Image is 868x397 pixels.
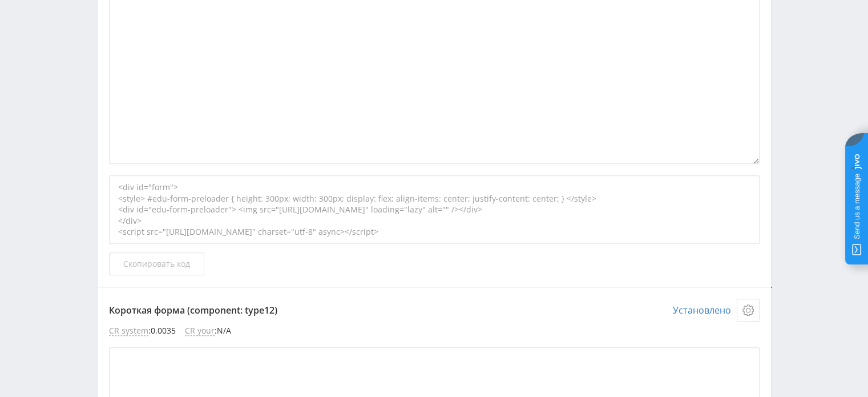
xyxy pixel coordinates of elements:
[185,326,215,336] span: CR your
[109,252,204,275] button: Скопировать код
[185,326,231,336] li: : N/A
[123,259,190,268] span: Скопировать код
[673,299,731,322] span: Установлено
[109,175,760,244] div: <div id="form"> <style> #edu-form-preloader { height: 300px; width: 300px; display: flex; align-i...
[109,299,760,322] p: Короткая форма (component: type12)
[109,326,148,336] span: CR system
[771,287,772,288] textarea: <div id="form"> <style> #edu-form-preloader { height: 300px; width: 300px; display: flex; align-i...
[109,326,176,336] li: : 0.0035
